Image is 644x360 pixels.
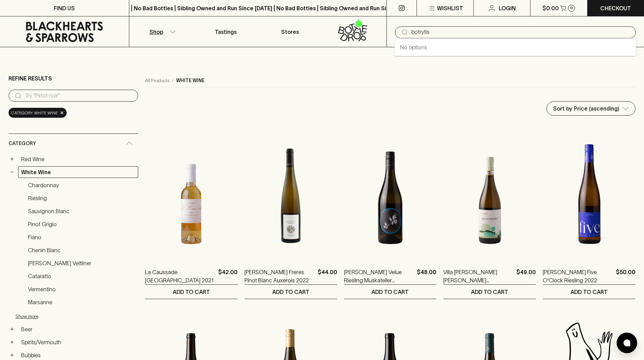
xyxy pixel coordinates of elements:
[25,192,138,204] a: Riesling
[25,257,138,269] a: [PERSON_NAME] Veltliner
[9,74,52,82] p: Refine Results
[176,77,205,84] p: white wine
[60,109,64,116] span: ×
[25,205,138,217] a: Sauvignon Blanc
[542,4,559,12] p: $0.00
[218,268,238,284] p: $42.00
[543,138,635,258] img: August Kesseler Five O'Clock Riesling 2022
[344,285,437,299] button: ADD TO CART
[9,156,15,163] button: +
[145,268,215,284] a: La Caussade [GEOGRAPHIC_DATA] 2021
[516,268,536,284] p: $49.00
[9,352,15,359] button: +
[25,179,138,191] a: Chardonnay
[18,323,138,335] a: Beer
[570,288,608,296] p: ADD TO CART
[543,268,613,284] a: [PERSON_NAME] Five O'Clock Riesling 2022
[11,110,58,116] span: Category: white wine
[543,285,635,299] button: ADD TO CART
[215,28,237,36] p: Tastings
[272,288,310,296] p: ADD TO CART
[25,218,138,230] a: Pinot Grigio
[318,268,337,284] p: $44.00
[9,326,15,333] button: +
[395,38,636,56] div: No options
[471,288,508,296] p: ADD TO CART
[25,90,133,101] input: Try “Pinot noir”
[443,268,514,284] a: Villa [PERSON_NAME] [PERSON_NAME] [PERSON_NAME] 2022
[344,138,437,258] img: Johannes Zillinger Velue Riesling Muskateller Gruner Veltiner 2023
[172,77,173,84] p: ›
[149,28,163,36] p: Shop
[129,16,194,47] button: Shop
[371,288,409,296] p: ADD TO CART
[258,16,322,47] a: Stores
[25,270,138,282] a: Cataratto
[145,285,238,299] button: ADD TO CART
[9,134,138,153] div: Category
[25,283,138,295] a: Vermentino
[623,339,630,346] img: bubble-icon
[18,153,138,165] a: Red Wine
[245,138,337,258] img: Mittnacht Freres Pinot Blanc Auxerois 2022
[443,285,536,299] button: ADD TO CART
[15,309,105,323] button: Show more
[499,4,516,12] p: Login
[600,4,631,12] p: Checkout
[411,27,630,38] input: Try "Pinot noir"
[9,139,36,148] span: Category
[145,138,238,258] img: La Caussade Sainte Croix-du-Mont Sauternes 2021
[9,339,15,346] button: +
[616,268,635,284] p: $50.00
[25,231,138,243] a: Fiano
[245,285,337,299] button: ADD TO CART
[570,6,573,10] p: 0
[25,296,138,308] a: Marsanne
[173,288,210,296] p: ADD TO CART
[25,244,138,256] a: Chenin Blanc
[553,104,619,113] p: Sort by Price (ascending)
[194,16,258,47] a: Tastings
[18,166,138,178] a: White Wine
[437,4,463,12] p: Wishlist
[344,268,415,284] a: [PERSON_NAME] Velue Riesling Muskateller [PERSON_NAME] Veltiner 2023
[145,77,169,84] a: All Products
[54,4,75,12] p: FIND US
[417,268,436,284] p: $48.00
[245,268,315,284] a: [PERSON_NAME] Freres Pinot Blanc Auxerois 2022
[443,138,536,258] img: Villa Raiano Fiano de Avellino 2022
[18,336,138,348] a: Spirits/Vermouth
[281,28,299,36] p: Stores
[547,102,635,115] div: Sort by Price (ascending)
[9,169,15,176] button: −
